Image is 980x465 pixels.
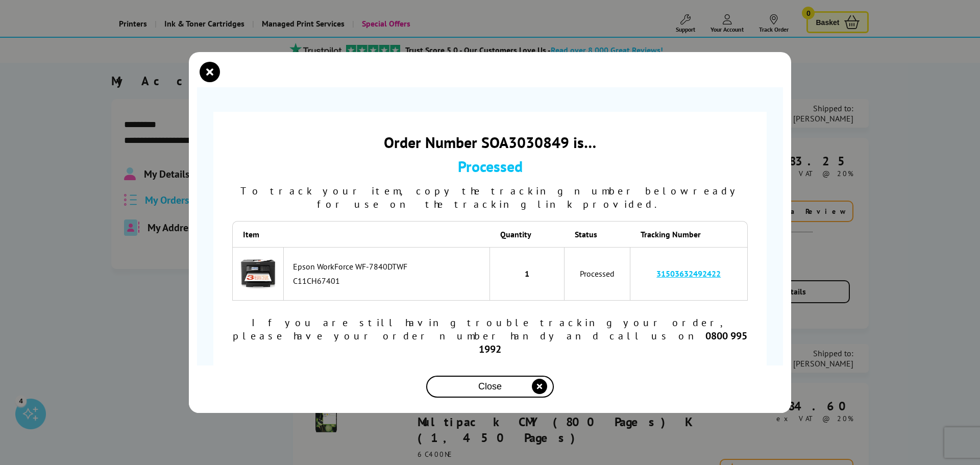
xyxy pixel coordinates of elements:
b: 0800 995 1992 [479,329,747,356]
button: close modal [426,376,554,398]
th: Tracking Number [630,221,748,247]
td: Processed [565,247,630,301]
div: Order Number SOA3030849 is… [232,132,748,152]
div: C11CH67401 [293,276,484,286]
th: Status [565,221,630,247]
th: Quantity [490,221,565,247]
th: Item [232,221,284,247]
td: 1 [490,247,565,301]
div: If you are still having trouble tracking your order, please have your order number handy and call... [232,316,748,356]
div: Processed [232,156,748,176]
button: close modal [202,64,217,80]
div: Epson WorkForce WF-7840DTWF [293,261,484,272]
span: Close [478,381,502,392]
span: To track your item, copy the tracking number below ready for use on the tracking link provided. [240,184,740,211]
img: Epson WorkForce WF-7840DTWF [238,253,278,293]
a: 31503632492422 [656,268,721,279]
